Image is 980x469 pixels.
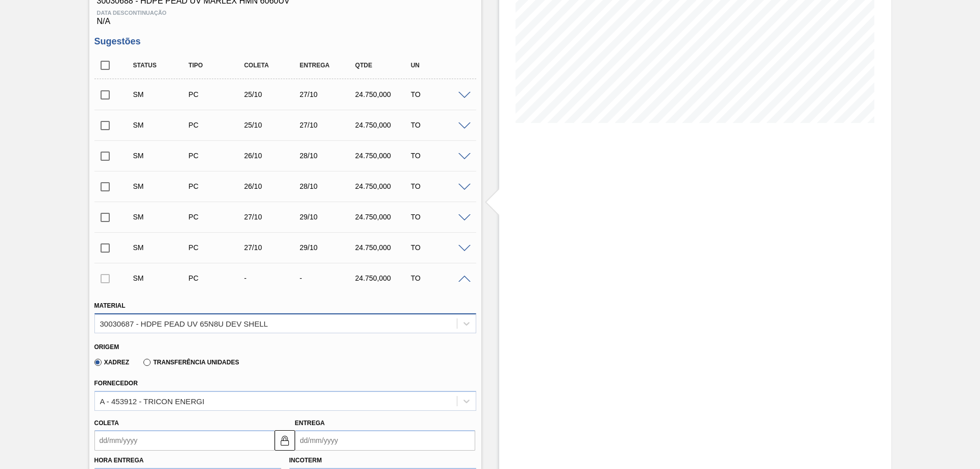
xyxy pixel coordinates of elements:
[408,62,470,69] div: UN
[297,62,359,69] div: Entrega
[186,90,248,98] div: Pedido de Compra
[353,213,414,221] div: 24.750,000
[241,182,303,190] div: 26/10/2025
[241,213,303,221] div: 27/10/2025
[100,397,205,405] div: A - 453912 - TRICON ENERGI
[353,274,414,282] div: 24.750,000
[295,430,475,451] input: dd/mm/yyyy
[241,62,303,69] div: Coleta
[289,457,322,464] label: Incoterm
[353,121,414,129] div: 24.750,000
[408,243,470,252] div: TO
[241,152,303,160] div: 26/10/2025
[94,380,138,387] label: Fornecedor
[297,121,359,129] div: 27/10/2025
[131,182,192,190] div: Sugestão Manual
[297,90,359,98] div: 27/10/2025
[131,90,192,98] div: Sugestão Manual
[131,121,192,129] div: Sugestão Manual
[353,62,414,69] div: Qtde
[186,182,248,190] div: Pedido de Compra
[143,359,239,366] label: Transferência Unidades
[131,62,192,69] div: Status
[297,152,359,160] div: 28/10/2025
[408,274,470,282] div: TO
[94,453,281,468] label: Hora Entrega
[131,213,192,221] div: Sugestão Manual
[97,10,474,16] span: Data Descontinuação
[131,152,192,160] div: Sugestão Manual
[94,359,130,366] label: Xadrez
[353,152,414,160] div: 24.750,000
[297,213,359,221] div: 29/10/2025
[408,152,470,160] div: TO
[241,243,303,252] div: 27/10/2025
[297,274,359,282] div: -
[100,319,268,328] div: 30030687 - HDPE PEAD UV 65N8U DEV SHELL
[408,213,470,221] div: TO
[241,274,303,282] div: -
[186,62,248,69] div: Tipo
[241,90,303,98] div: 25/10/2025
[186,243,248,252] div: Pedido de Compra
[186,152,248,160] div: Pedido de Compra
[408,121,470,129] div: TO
[94,302,126,309] label: Material
[408,182,470,190] div: TO
[353,90,414,98] div: 24.750,000
[186,121,248,129] div: Pedido de Compra
[275,430,295,451] button: locked
[297,182,359,190] div: 28/10/2025
[94,419,119,427] label: Coleta
[94,430,275,451] input: dd/mm/yyyy
[131,274,192,282] div: Sugestão Manual
[94,36,476,47] h3: Sugestões
[353,182,414,190] div: 24.750,000
[186,274,248,282] div: Pedido de Compra
[408,90,470,98] div: TO
[94,343,119,351] label: Origem
[297,243,359,252] div: 29/10/2025
[186,213,248,221] div: Pedido de Compra
[279,434,291,447] img: locked
[94,6,476,26] div: N/A
[241,121,303,129] div: 25/10/2025
[353,243,414,252] div: 24.750,000
[131,243,192,252] div: Sugestão Manual
[295,419,325,427] label: Entrega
